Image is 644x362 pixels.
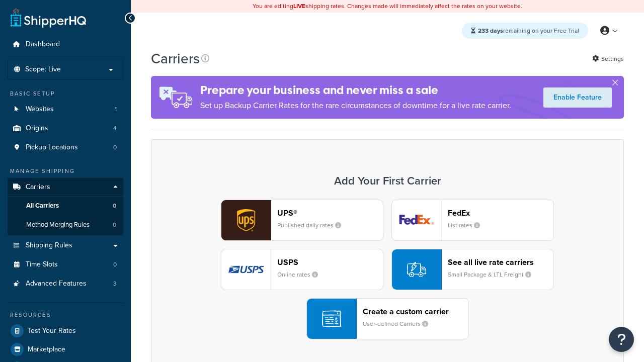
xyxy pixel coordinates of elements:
a: Pickup Locations 0 [8,138,123,157]
header: UPS® [277,208,383,218]
img: icon-carrier-custom-c93b8a24.svg [322,309,341,328]
small: Small Package & LTL Freight [448,270,539,279]
small: User-defined Carriers [363,319,436,328]
a: Marketplace [8,340,123,358]
li: Method Merging Rules [8,216,123,234]
b: LIVE [293,2,305,11]
button: usps logoUSPSOnline rates [221,249,383,290]
button: Open Resource Center [609,327,634,352]
li: Websites [8,100,123,119]
div: Basic Setup [8,89,123,98]
span: Carriers [26,183,50,192]
a: Enable Feature [543,87,612,108]
img: fedEx logo [392,200,441,240]
div: Manage Shipping [8,167,123,175]
button: See all live rate carriersSmall Package & LTL Freight [391,249,554,290]
header: FedEx [448,208,553,218]
a: Advanced Features 3 [8,275,123,293]
li: Advanced Features [8,275,123,293]
span: Origins [26,124,48,133]
span: Shipping Rules [26,241,72,250]
a: Settings [592,52,624,66]
span: 3 [113,280,117,288]
span: All Carriers [26,202,59,210]
a: Dashboard [8,35,123,54]
a: Method Merging Rules 0 [8,216,123,234]
a: Websites 1 [8,100,123,119]
a: Origins 4 [8,119,123,138]
span: Scope: Live [25,65,61,74]
span: Pickup Locations [26,143,78,152]
img: usps logo [221,249,271,290]
a: ShipperHQ Home [11,8,86,28]
strong: 233 days [478,26,503,35]
li: Time Slots [8,255,123,274]
span: Dashboard [26,40,60,49]
span: Time Slots [26,260,58,269]
div: Resources [8,311,123,319]
span: 0 [113,260,117,269]
a: Test Your Rates [8,322,123,340]
button: Create a custom carrierUser-defined Carriers [306,298,469,339]
span: 0 [113,202,116,210]
header: See all live rate carriers [448,257,553,267]
li: Pickup Locations [8,138,123,157]
span: Method Merging Rules [26,221,90,229]
span: 1 [115,105,117,114]
header: USPS [277,257,383,267]
button: fedEx logoFedExList rates [391,200,554,241]
header: Create a custom carrier [363,307,468,316]
small: Published daily rates [277,221,349,230]
a: All Carriers 0 [8,197,123,215]
span: 0 [113,221,116,229]
img: icon-carrier-liverate-becf4550.svg [407,260,426,279]
li: Origins [8,119,123,138]
span: Test Your Rates [28,327,76,335]
p: Set up Backup Carrier Rates for the rare circumstances of downtime for a live rate carrier. [200,99,511,113]
span: Marketplace [28,345,65,354]
div: remaining on your Free Trial [462,23,588,39]
small: Online rates [277,270,326,279]
h4: Prepare your business and never miss a sale [200,82,511,99]
li: All Carriers [8,197,123,215]
li: Carriers [8,178,123,235]
h3: Add Your First Carrier [162,175,613,187]
span: Websites [26,105,54,114]
img: ups logo [221,200,271,240]
a: Time Slots 0 [8,255,123,274]
img: ad-rules-rateshop-fe6ec290ccb7230408bd80ed9643f0289d75e0ffd9eb532fc0e269fcd187b520.png [151,76,200,119]
span: 0 [113,143,117,152]
a: Carriers [8,178,123,197]
small: List rates [448,221,488,230]
span: 4 [113,124,117,133]
h1: Carriers [151,49,200,68]
button: ups logoUPS®Published daily rates [221,200,383,241]
a: Shipping Rules [8,236,123,255]
span: Advanced Features [26,280,87,288]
